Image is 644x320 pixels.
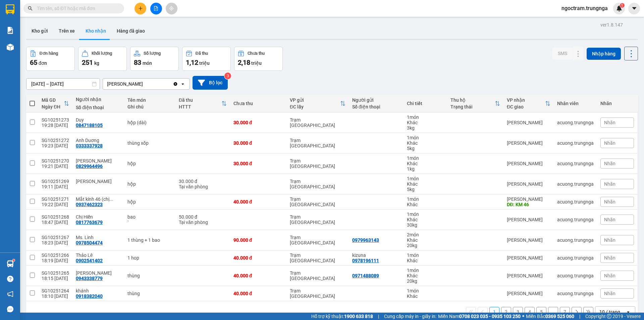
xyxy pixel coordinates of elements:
[94,60,99,66] span: kg
[76,293,103,299] div: 0918382040
[224,73,231,79] sup: 3
[450,104,495,109] div: Trạng thái
[407,155,444,161] div: 1 món
[438,313,521,320] span: Miền Nam
[179,97,221,103] div: Đã thu
[199,60,210,66] span: triệu
[628,3,640,14] button: caret-down
[76,258,103,263] div: 0902541402
[42,240,69,245] div: 18:23 [DATE]
[42,270,69,276] div: SG10251265
[290,138,345,148] div: Trạm [GEOGRAPHIC_DATA]
[407,278,444,284] div: 20 kg
[507,120,550,125] div: [PERSON_NAME]
[290,196,345,207] div: Trạm [GEOGRAPHIC_DATA]
[557,273,594,278] div: acuong.trungnga
[560,307,570,317] button: 7
[557,161,594,166] div: acuong.trungnga
[604,217,615,222] span: Nhãn
[7,260,14,267] img: warehouse-icon
[193,76,228,90] button: Bộ lọc
[233,140,283,146] div: 30.000 đ
[127,237,172,243] div: 1 thùng + 1 bao
[604,120,615,125] span: Nhãn
[407,166,444,172] div: 1 kg
[42,202,69,207] div: 19:22 [DATE]
[42,138,69,143] div: SG10251272
[407,176,444,181] div: 1 món
[42,258,69,263] div: 18:19 [DATE]
[135,3,146,14] button: plus
[607,314,611,319] span: copyright
[407,232,444,237] div: 2 món
[233,120,283,125] div: 30.000 đ
[30,58,37,66] span: 65
[548,307,558,317] button: ...
[407,187,444,192] div: 5 kg
[407,125,444,131] div: 3 kg
[311,313,373,320] span: Hỗ trợ kỹ thuật:
[127,104,172,109] div: Ghi chú
[604,273,615,278] span: Nhãn
[407,243,444,248] div: 20 kg
[233,237,283,243] div: 90.000 đ
[290,104,340,109] div: ĐC lấy
[507,97,545,103] div: VP nhận
[507,202,550,207] div: DĐ: KM 46
[407,120,444,125] div: Khác
[111,23,150,39] button: Hàng đã giao
[143,60,152,66] span: món
[76,214,121,220] div: Chị Hiền
[352,253,400,258] div: kizuna
[42,179,69,184] div: SG10251269
[525,307,535,317] button: 4
[604,199,615,204] span: Nhãn
[507,273,550,278] div: [PERSON_NAME]
[76,235,121,240] div: Ms. Linh
[76,288,121,293] div: khánh
[26,23,53,39] button: Kho gửi
[407,101,444,106] div: Chi tiết
[556,4,613,12] span: ngoctram.trungnga
[407,273,444,278] div: Khác
[42,276,69,281] div: 18:15 [DATE]
[42,196,69,202] div: SG10251271
[76,240,103,245] div: 0978504474
[179,184,227,189] div: Tại văn phòng
[144,81,144,87] input: Selected Phan Thiết.
[107,81,143,87] div: [PERSON_NAME]
[182,47,231,71] button: Đã thu1,12 triệu
[42,184,69,189] div: 19:11 [DATE]
[175,95,230,112] th: Toggle SortBy
[407,288,444,293] div: 1 món
[134,58,141,66] span: 83
[233,291,283,296] div: 40.000 đ
[234,47,283,71] button: Chưa thu2,18 triệu
[552,47,573,59] button: SMS
[536,307,546,317] button: 5
[557,101,594,106] div: Nhân viên
[526,313,574,320] span: Miền Bắc
[503,95,554,112] th: Toggle SortBy
[76,179,121,184] div: Minh Hùng
[290,288,345,299] div: Trạm [GEOGRAPHIC_DATA]
[286,95,349,112] th: Toggle SortBy
[42,123,69,128] div: 19:28 [DATE]
[352,97,400,103] div: Người gửi
[407,181,444,187] div: Khác
[557,217,594,222] div: acuong.trungnga
[166,3,177,14] button: aim
[631,5,637,11] span: caret-down
[407,202,444,207] div: Khác
[7,306,13,312] span: message
[42,253,69,258] div: SG10251266
[507,291,550,296] div: [PERSON_NAME]
[127,199,172,204] div: hộp
[238,58,250,66] span: 2,18
[28,6,33,11] span: search
[507,255,550,261] div: [PERSON_NAME]
[7,27,14,34] img: solution-icon
[579,313,580,320] span: |
[196,51,208,56] div: Đã thu
[290,158,345,169] div: Trạm [GEOGRAPHIC_DATA]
